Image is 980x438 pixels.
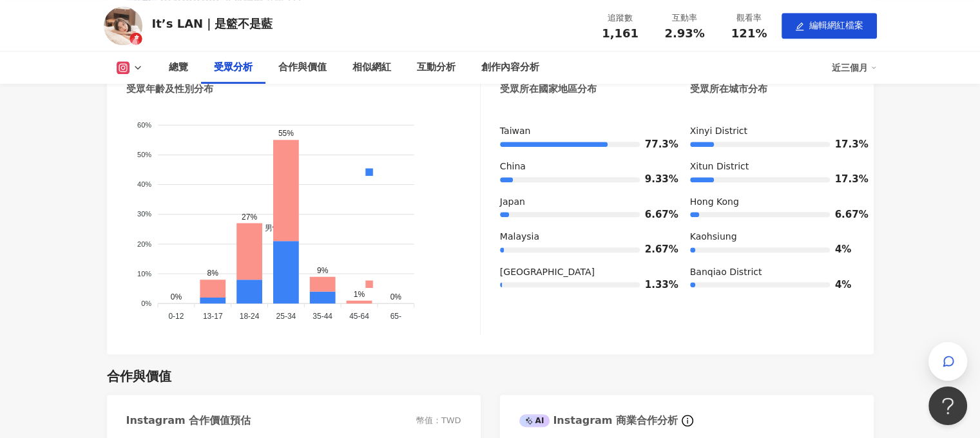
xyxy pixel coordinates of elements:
[690,231,854,243] div: Kaohsiung
[690,160,854,173] div: Xitun District
[500,231,664,243] div: Malaysia
[835,140,854,149] span: 17.3%
[809,20,863,30] span: 編輯網紅檔案
[645,245,664,254] span: 2.67%
[645,175,664,184] span: 9.33%
[835,245,854,254] span: 4%
[660,12,709,24] div: 互動率
[214,60,253,75] div: 受眾分析
[481,60,539,75] div: 創作內容分析
[731,27,767,40] span: 121%
[141,300,151,307] tspan: 0%
[835,210,854,220] span: 6.67%
[278,60,327,75] div: 合作與價值
[416,415,461,426] div: 幣值：TWD
[928,386,967,425] iframe: Help Scout Beacon - Open
[835,175,854,184] span: 17.3%
[645,210,664,220] span: 6.67%
[126,82,213,96] div: 受眾年齡及性別分布
[107,367,171,385] div: 合作與價值
[795,22,804,31] span: edit
[664,27,704,40] span: 2.93%
[690,196,854,209] div: Hong Kong
[602,26,639,40] span: 1,161
[126,414,251,428] div: Instagram 合作價值預估
[137,180,151,188] tspan: 40%
[500,196,664,209] div: Japan
[352,60,391,75] div: 相似網紅
[349,312,369,321] tspan: 45-64
[276,312,296,321] tspan: 25-34
[137,211,151,218] tspan: 30%
[596,12,645,24] div: 追蹤數
[500,266,664,279] div: [GEOGRAPHIC_DATA]
[417,60,456,75] div: 互動分析
[152,15,273,32] div: It’s LAN｜是籃不是藍
[835,280,854,290] span: 4%
[519,414,678,428] div: Instagram 商業合作分析
[680,413,695,428] span: info-circle
[500,125,664,138] div: Taiwan
[239,312,259,321] tspan: 18-24
[645,140,664,149] span: 77.3%
[390,312,401,321] tspan: 65-
[104,6,142,45] img: KOL Avatar
[782,13,877,39] button: edit編輯網紅檔案
[137,270,151,278] tspan: 10%
[519,414,550,427] div: AI
[832,57,877,78] div: 近三個月
[202,312,222,321] tspan: 13-17
[725,12,774,24] div: 觀看率
[137,151,151,158] tspan: 50%
[137,121,151,129] tspan: 60%
[255,224,280,233] span: 男性
[500,160,664,173] div: China
[690,266,854,279] div: Banqiao District
[169,60,188,75] div: 總覽
[690,82,767,96] div: 受眾所在城市分布
[690,125,854,138] div: Xinyi District
[645,280,664,290] span: 1.33%
[137,240,151,248] tspan: 20%
[168,312,184,321] tspan: 0-12
[312,312,332,321] tspan: 35-44
[500,82,597,96] div: 受眾所在國家地區分布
